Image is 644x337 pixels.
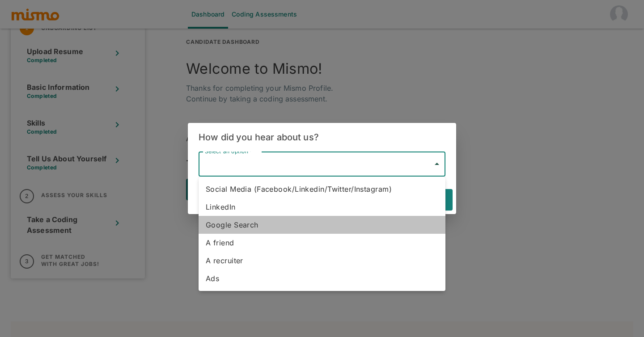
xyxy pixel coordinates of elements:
li: LinkedIn [199,198,445,216]
li: A friend [199,234,445,252]
li: A recruiter [199,252,445,270]
li: Social Media (Facebook/Linkedin/Twitter/Instagram) [199,180,445,198]
li: Google Search [199,216,445,234]
li: Ads [199,270,445,287]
